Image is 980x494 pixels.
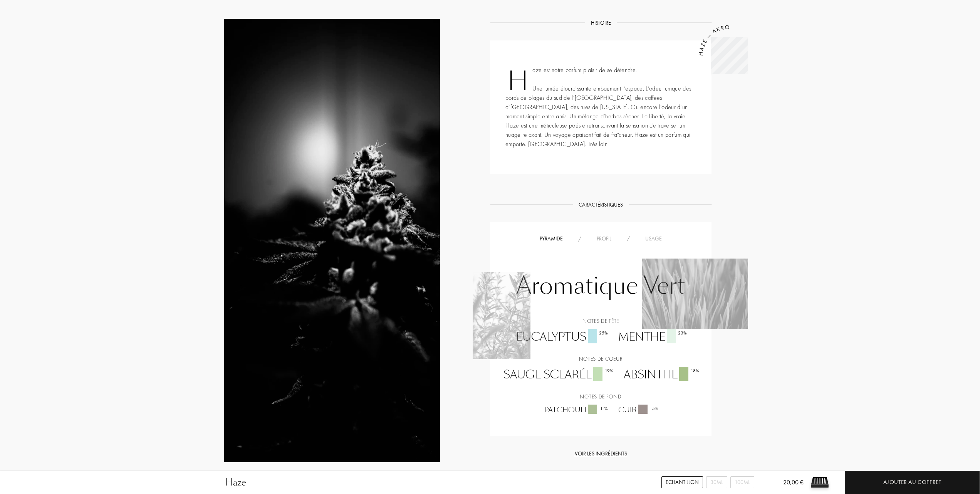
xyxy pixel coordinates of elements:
[619,235,638,243] div: /
[498,367,618,383] div: Sauge sclarée
[496,317,706,325] div: Notes de tête
[539,405,612,415] div: Patchouli
[661,476,703,488] div: Echantillon
[510,329,612,345] div: Eucalyptus
[612,405,663,415] div: Cuir
[473,272,530,359] img: UK6JNBJGK92AX_2.png
[496,355,706,363] div: Notes de coeur
[652,405,658,412] div: 5 %
[599,329,608,336] div: 25 %
[225,476,246,489] div: Haze
[490,450,712,458] div: Voir les ingrédients
[532,235,571,243] div: Pyramide
[771,478,804,494] div: 20,00 €
[678,329,687,336] div: 23 %
[612,329,691,345] div: Menthe
[618,367,704,383] div: Absinthe
[571,235,589,243] div: /
[691,367,699,374] div: 18 %
[496,393,706,401] div: Notes de fond
[808,471,831,494] img: sample box sommelier du parfum
[589,235,619,243] div: Profil
[706,476,727,488] div: 30mL
[883,478,941,487] div: Ajouter au coffret
[605,367,613,374] div: 19 %
[642,259,748,329] img: UK6JNBJGK92AX_1.png
[638,235,670,243] div: Usage
[600,405,608,412] div: 11 %
[496,268,706,307] div: Aromatique Vert
[730,476,754,488] div: 100mL
[490,40,712,174] div: Haze est notre parfum plaisir de se détendre. Une fumée étourdissante embaumant l’espace. L’odeur...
